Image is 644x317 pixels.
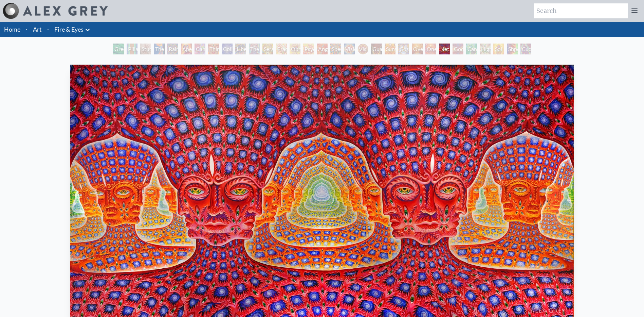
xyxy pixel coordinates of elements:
div: Cannafist [466,44,477,54]
div: Rainbow Eye Ripple [167,44,178,54]
div: Cosmic Elf [398,44,409,54]
div: Study for the Great Turn [140,44,151,54]
div: Seraphic Transport Docking on the Third Eye [262,44,273,54]
div: Net of Being [439,44,450,54]
div: Guardian of Infinite Vision [371,44,382,54]
div: Sol Invictus [493,44,504,54]
div: Pillar of Awareness [127,44,137,54]
div: Cuddle [520,44,531,54]
div: Vision Crystal [344,44,355,54]
div: Third Eye Tears of Joy [208,44,219,54]
div: Godself [453,44,463,54]
div: Spectral Lotus [330,44,341,54]
a: Fire & Eyes [54,24,84,34]
div: Higher Vision [480,44,491,54]
div: Psychomicrograph of a Fractal Paisley Cherub Feather Tip [303,44,314,54]
li: · [44,22,52,37]
li: · [23,22,30,37]
div: Angel Skin [317,44,328,54]
div: Shpongled [507,44,518,54]
div: Ophanic Eyelash [290,44,300,54]
div: Fractal Eyes [276,44,287,54]
div: Oversoul [412,44,423,54]
div: The Seer [249,44,260,54]
div: Cannabis Sutra [195,44,205,54]
div: The Torch [154,44,165,54]
div: Green Hand [113,44,124,54]
a: Art [33,24,42,34]
div: Liberation Through Seeing [235,44,246,54]
div: Collective Vision [222,44,233,54]
div: Vision Crystal Tondo [357,44,368,54]
input: Search [534,3,628,18]
div: Aperture [181,44,192,54]
a: Home [4,26,20,33]
div: One [425,44,436,54]
div: Sunyata [385,44,395,54]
